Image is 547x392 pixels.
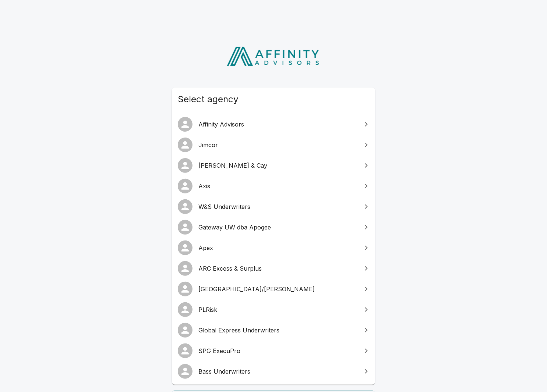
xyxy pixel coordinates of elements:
[198,202,357,211] span: W&S Underwriters
[198,264,357,273] span: ARC Excess & Surplus
[198,346,357,355] span: SPG ExecuPro
[198,367,357,376] span: Bass Underwriters
[178,93,369,105] span: Select agency
[198,305,357,314] span: PLRisk
[172,238,375,258] a: Apex
[198,140,357,149] span: Jimcor
[172,155,375,176] a: [PERSON_NAME] & Cay
[198,182,357,190] span: Axis
[198,243,357,252] span: Apex
[198,161,357,170] span: [PERSON_NAME] & Cay
[172,299,375,320] a: PLRisk
[221,44,327,68] img: Affinity Advisors Logo
[172,341,375,361] a: SPG ExecuPro
[198,223,357,232] span: Gateway UW dba Apogee
[172,176,375,196] a: Axis
[172,196,375,217] a: W&S Underwriters
[172,258,375,279] a: ARC Excess & Surplus
[172,114,375,135] a: Affinity Advisors
[172,320,375,341] a: Global Express Underwriters
[172,217,375,238] a: Gateway UW dba Apogee
[198,285,357,293] span: [GEOGRAPHIC_DATA]/[PERSON_NAME]
[172,361,375,382] a: Bass Underwriters
[198,326,357,335] span: Global Express Underwriters
[198,120,357,129] span: Affinity Advisors
[172,279,375,299] a: [GEOGRAPHIC_DATA]/[PERSON_NAME]
[172,135,375,155] a: Jimcor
